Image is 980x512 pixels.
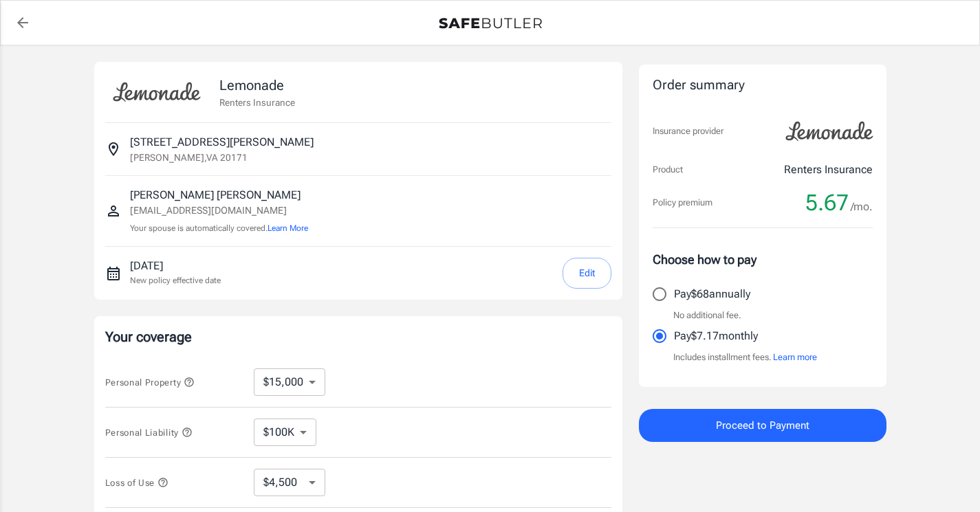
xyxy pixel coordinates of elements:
[130,222,308,235] p: Your spouse is automatically covered.
[130,134,314,151] p: [STREET_ADDRESS][PERSON_NAME]
[130,187,308,203] p: [PERSON_NAME] [PERSON_NAME]
[130,274,221,287] p: New policy effective date
[268,222,308,234] button: Learn More
[105,427,193,438] span: Personal Liability
[674,286,750,302] p: Pay $68 annually
[105,374,195,390] button: Personal Property
[105,203,122,219] svg: Insured person
[105,424,193,441] button: Personal Liability
[130,151,248,164] p: [PERSON_NAME] , VA 20171
[784,162,873,178] p: Renters Insurance
[653,196,712,210] p: Policy premium
[653,163,683,177] p: Product
[653,76,873,96] div: Order summary
[105,327,611,346] p: Your coverage
[9,9,36,36] a: back to quotes
[105,474,168,491] button: Loss of Use
[563,258,611,289] button: Edit
[105,73,208,111] img: Lemonade
[778,112,881,151] img: Lemonade
[716,416,809,434] span: Proceed to Payment
[673,350,817,364] p: Includes installment fees.
[674,328,758,344] p: Pay $7.17 monthly
[219,75,295,96] p: Lemonade
[105,478,168,488] span: Loss of Use
[105,377,195,388] span: Personal Property
[219,96,295,109] p: Renters Insurance
[439,18,542,29] img: Back to quotes
[130,258,221,274] p: [DATE]
[851,197,873,216] span: /mo.
[805,189,849,216] span: 5.67
[105,141,122,157] svg: Insured address
[773,350,817,364] button: Learn more
[130,203,308,218] p: [EMAIL_ADDRESS][DOMAIN_NAME]
[639,409,886,442] button: Proceed to Payment
[653,250,873,269] p: Choose how to pay
[105,265,122,282] svg: New policy start date
[673,309,741,322] p: No additional fee.
[653,124,723,138] p: Insurance provider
